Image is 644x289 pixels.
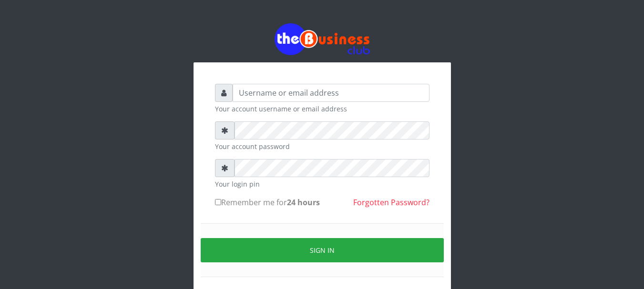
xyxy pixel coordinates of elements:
[215,197,320,208] label: Remember me for
[215,104,429,114] small: Your account username or email address
[233,84,429,102] input: Username or email address
[215,141,429,151] small: Your account password
[201,238,444,262] button: Sign in
[353,197,429,208] a: Forgotten Password?
[215,199,221,205] input: Remember me for24 hours
[215,179,429,189] small: Your login pin
[287,197,320,208] b: 24 hours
